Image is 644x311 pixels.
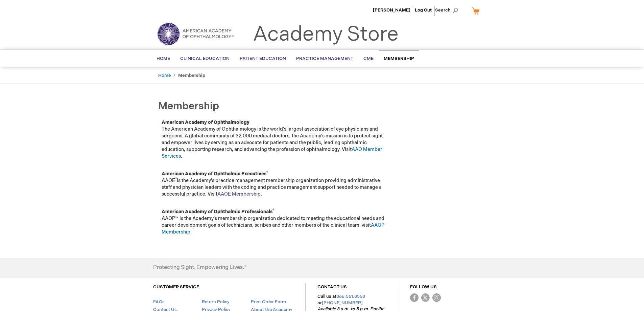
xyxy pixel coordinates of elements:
[435,3,461,17] span: Search
[158,73,171,78] a: Home
[162,171,268,177] strong: American Academy of Ophthalmic Executives
[251,299,286,305] a: Print Order Form
[162,208,388,236] p: AAOP™ is the Academy's membership organization dedicated to meeting the educational needs and car...
[384,56,414,61] span: Membership
[162,171,388,198] p: AAOE is the Academy’s practice management membership organization providing administrative staff ...
[296,56,353,61] span: Practice Management
[180,56,230,61] span: Clinical Education
[410,284,437,290] a: FOLLOW US
[162,119,388,160] p: The American Academy of Ophthalmology is the world’s largest association of eye physicians and su...
[363,56,374,61] span: CME
[253,22,399,47] a: Academy Store
[421,293,430,302] img: Twitter
[153,284,199,290] a: CUSTOMER SERVICE
[240,56,286,61] span: Patient Education
[317,284,347,290] a: CONTACT US
[336,294,365,299] a: 866.561.8558
[175,177,177,181] sup: ®
[202,299,230,305] a: Return Policy
[158,100,219,112] span: Membership
[217,191,261,197] a: AAOE Membership
[153,265,246,271] h4: Protecting Sight. Empowering Lives.®
[162,119,249,125] strong: American Academy of Ophthalmology
[153,299,165,305] a: FAQs
[162,209,274,215] strong: American Academy of Ophthalmic Professionals
[415,7,432,13] a: Log Out
[157,56,170,61] span: Home
[410,293,419,302] img: Facebook
[432,293,441,302] img: instagram
[373,7,410,13] a: [PERSON_NAME]
[322,300,363,306] a: [PHONE_NUMBER]
[178,73,205,78] strong: Membership
[272,208,274,213] sup: ®
[266,171,268,175] sup: ®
